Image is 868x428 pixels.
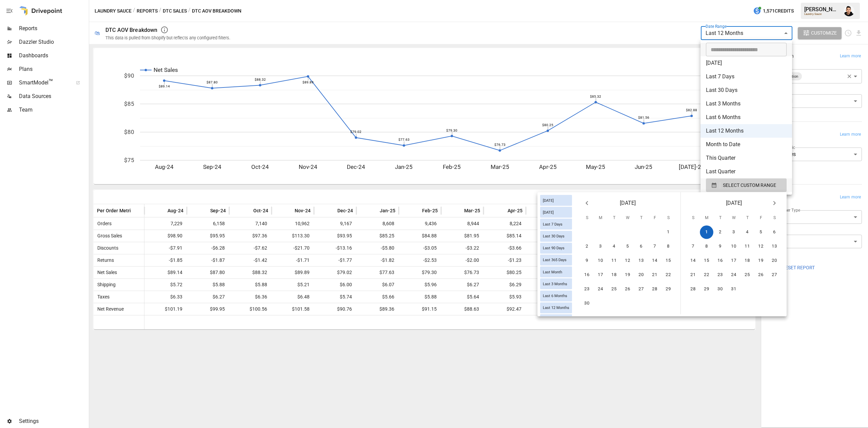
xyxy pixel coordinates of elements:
[634,254,648,268] button: 13
[713,283,727,296] button: 30
[701,97,792,111] li: Last 3 Months
[648,254,662,268] button: 14
[662,211,674,225] span: Saturday
[649,211,661,225] span: Friday
[700,240,713,253] button: 8
[713,226,727,239] button: 2
[594,211,607,225] span: Monday
[580,268,594,282] button: 16
[635,211,647,225] span: Thursday
[741,211,753,225] span: Thursday
[540,231,572,241] div: Last 30 Days
[662,240,675,253] button: 8
[607,268,621,282] button: 18
[648,283,662,296] button: 28
[621,240,634,253] button: 5
[727,240,741,253] button: 10
[540,210,556,214] span: [DATE]
[754,240,768,253] button: 12
[540,270,565,274] span: Last Month
[726,198,742,208] span: [DATE]
[580,254,594,268] button: 9
[594,268,607,282] button: 17
[540,281,570,286] span: Last 3 Months
[741,254,754,268] button: 18
[621,268,634,282] button: 19
[706,178,787,192] button: SELECT CUSTOM RANGE
[768,268,781,282] button: 27
[540,195,572,206] div: [DATE]
[540,314,572,325] div: Last Year
[741,226,754,239] button: 4
[713,268,727,282] button: 23
[580,297,594,310] button: 30
[701,165,792,178] li: Last Quarter
[686,268,700,282] button: 21
[540,258,569,262] span: Last 365 Days
[700,268,713,282] button: 22
[648,240,662,253] button: 7
[540,290,572,301] div: Last 6 Months
[713,254,727,268] button: 16
[701,56,792,70] li: [DATE]
[687,211,699,225] span: Sunday
[662,226,675,239] button: 1
[594,240,607,253] button: 3
[727,283,741,296] button: 31
[594,283,607,296] button: 24
[540,222,565,227] span: Last 7 Days
[608,211,620,225] span: Tuesday
[755,211,767,225] span: Friday
[754,226,768,239] button: 5
[621,283,634,296] button: 26
[594,254,607,268] button: 10
[540,255,572,266] div: Last 365 Days
[686,254,700,268] button: 14
[701,151,792,165] li: This Quarter
[540,198,556,202] span: [DATE]
[580,240,594,253] button: 2
[701,138,792,151] li: Month to Date
[741,240,754,253] button: 11
[607,254,621,268] button: 11
[540,246,567,250] span: Last 90 Days
[701,211,713,225] span: Monday
[727,254,741,268] button: 17
[701,83,792,97] li: Last 30 Days
[634,240,648,253] button: 6
[741,268,754,282] button: 25
[768,196,781,210] button: Next month
[662,268,675,282] button: 22
[662,283,675,296] button: 29
[581,211,593,225] span: Sunday
[540,278,572,289] div: Last 3 Months
[580,283,594,296] button: 23
[620,198,636,208] span: [DATE]
[727,226,741,239] button: 3
[540,267,572,277] div: Last Month
[700,226,713,239] button: 1
[622,211,634,225] span: Wednesday
[540,234,567,238] span: Last 30 Days
[634,283,648,296] button: 27
[714,211,726,225] span: Tuesday
[580,196,594,210] button: Previous month
[701,70,792,83] li: Last 7 Days
[686,240,700,253] button: 7
[648,268,662,282] button: 21
[540,242,572,253] div: Last 90 Days
[768,211,781,225] span: Saturday
[700,254,713,268] button: 15
[607,240,621,253] button: 4
[728,211,740,225] span: Wednesday
[540,219,572,230] div: Last 7 Days
[540,302,572,313] div: Last 12 Months
[634,268,648,282] button: 20
[701,124,792,138] li: Last 12 Months
[540,294,570,298] span: Last 6 Months
[607,283,621,296] button: 25
[662,254,675,268] button: 15
[540,207,572,218] div: [DATE]
[700,283,713,296] button: 29
[701,111,792,124] li: Last 6 Months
